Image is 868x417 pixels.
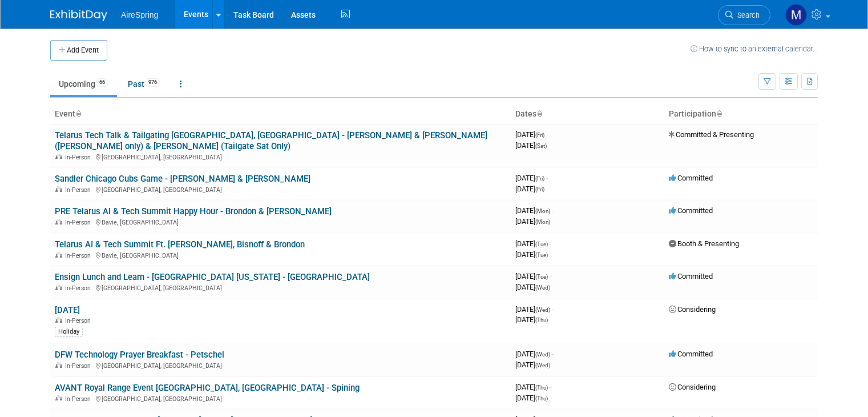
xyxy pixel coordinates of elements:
span: (Fri) [535,132,544,138]
span: [DATE] [515,130,548,139]
span: Search [733,11,760,19]
span: Committed & Presenting [669,130,754,139]
span: [DATE] [515,315,548,324]
span: Committed [669,206,713,215]
span: AireSpring [121,10,158,19]
img: ExhibitDay [50,10,107,21]
img: In-Person Event [55,219,62,224]
span: [DATE] [515,272,551,280]
a: How to sync to an external calendar... [691,45,818,53]
span: - [552,350,554,358]
div: [GEOGRAPHIC_DATA], [GEOGRAPHIC_DATA] [55,185,506,194]
span: [DATE] [515,174,548,182]
th: Participation [664,105,818,124]
a: Telarus AI & Tech Summit Ft. [PERSON_NAME], Bisnoff & Brondon [55,239,305,250]
span: In-Person [65,284,94,292]
span: [DATE] [515,305,554,314]
span: In-Person [65,219,94,226]
span: Considering [669,305,716,314]
img: In-Person Event [55,362,62,368]
span: (Sat) [535,143,547,149]
span: - [550,383,551,391]
span: (Tue) [535,241,548,247]
img: In-Person Event [55,154,62,159]
span: [DATE] [515,360,550,369]
span: (Mon) [535,208,550,214]
span: In-Person [65,362,94,370]
img: Matthew Peck [785,4,807,26]
span: (Tue) [535,274,548,280]
span: (Thu) [535,384,548,391]
span: [DATE] [515,185,544,193]
span: (Wed) [535,362,550,368]
span: Committed [669,350,713,358]
a: Sort by Participation Type [716,109,722,118]
span: Considering [669,383,716,391]
div: [GEOGRAPHIC_DATA], [GEOGRAPHIC_DATA] [55,394,506,403]
a: Upcoming66 [50,73,117,95]
img: In-Person Event [55,252,62,258]
div: [GEOGRAPHIC_DATA], [GEOGRAPHIC_DATA] [55,360,506,370]
span: - [552,305,554,314]
span: [DATE] [515,394,548,402]
a: PRE Telarus AI & Tech Summit Happy Hour - Brondon & [PERSON_NAME] [55,206,332,216]
div: [GEOGRAPHIC_DATA], [GEOGRAPHIC_DATA] [55,152,506,161]
span: (Thu) [535,395,548,402]
span: In-Person [65,154,94,161]
th: Event [50,105,511,124]
span: - [550,272,551,280]
div: Holiday [55,327,83,337]
span: 66 [96,78,108,87]
img: In-Person Event [55,395,62,401]
a: DFW Technology Prayer Breakfast - Petschel [55,350,224,360]
span: (Fri) [535,175,544,182]
span: Committed [669,272,713,280]
span: [DATE] [515,350,554,358]
img: In-Person Event [55,284,62,290]
span: In-Person [65,186,94,194]
span: (Wed) [535,351,550,358]
span: (Tue) [535,252,548,258]
a: Telarus Tech Talk & Tailgating [GEOGRAPHIC_DATA], [GEOGRAPHIC_DATA] - [PERSON_NAME] & [PERSON_NAM... [55,130,487,151]
span: In-Person [65,252,94,259]
a: AVANT Royal Range Event [GEOGRAPHIC_DATA], [GEOGRAPHIC_DATA] - Spining [55,383,360,393]
div: Davie, [GEOGRAPHIC_DATA] [55,217,506,226]
span: - [546,174,548,182]
span: In-Person [65,317,94,324]
a: [DATE] [55,305,80,315]
button: Add Event [50,40,107,61]
span: - [552,206,554,215]
span: 976 [145,78,160,87]
img: In-Person Event [55,317,62,323]
a: Sort by Event Name [75,109,81,118]
span: [DATE] [515,217,550,226]
a: Sort by Start Date [536,109,542,118]
div: [GEOGRAPHIC_DATA], [GEOGRAPHIC_DATA] [55,283,506,292]
span: [DATE] [515,383,551,391]
a: Search [718,5,770,25]
a: Ensign Lunch and Learn - [GEOGRAPHIC_DATA] [US_STATE] - [GEOGRAPHIC_DATA] [55,272,370,282]
span: - [546,130,548,139]
span: [DATE] [515,250,548,259]
img: In-Person Event [55,186,62,192]
div: Davie, [GEOGRAPHIC_DATA] [55,250,506,259]
span: (Thu) [535,317,548,323]
span: [DATE] [515,141,547,150]
span: (Wed) [535,284,550,291]
span: Booth & Presenting [669,239,739,248]
a: Past976 [119,73,169,95]
span: (Fri) [535,186,544,193]
span: [DATE] [515,239,551,248]
span: (Wed) [535,307,550,313]
span: (Mon) [535,219,550,225]
span: - [550,239,551,248]
span: [DATE] [515,206,554,215]
th: Dates [511,105,664,124]
span: Committed [669,174,713,182]
span: [DATE] [515,283,550,291]
span: In-Person [65,395,94,403]
a: Sandler Chicago Cubs Game - [PERSON_NAME] & [PERSON_NAME] [55,174,310,184]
